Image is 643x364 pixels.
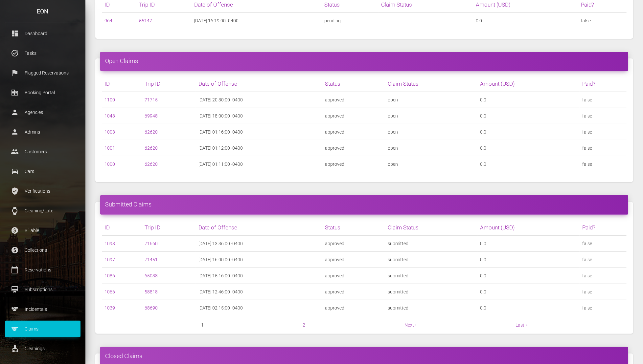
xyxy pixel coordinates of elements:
[5,104,80,120] a: person Agencies
[322,156,385,172] td: approved
[145,289,158,294] a: 58818
[5,321,80,337] a: sports Claims
[196,268,322,284] td: [DATE] 15:16:00 -0400
[385,156,477,172] td: open
[322,76,385,92] th: Status
[322,268,385,284] td: approved
[10,225,76,235] p: Billable
[385,251,477,268] td: submitted
[5,242,80,258] a: paid Collections
[10,29,76,38] p: Dashboard
[385,300,477,316] td: submitted
[477,284,580,300] td: 0.0
[580,268,627,284] td: false
[385,284,477,300] td: submitted
[322,251,385,268] td: approved
[196,284,322,300] td: [DATE] 12:46:00 -0400
[10,304,76,314] p: Incidentals
[385,76,477,92] th: Claim Status
[5,203,80,219] a: watch Cleaning/Late
[196,220,322,236] th: Date of Offense
[145,241,158,246] a: 71660
[196,140,322,156] td: [DATE] 01:12:00 -0400
[477,268,580,284] td: 0.0
[10,107,76,117] p: Agencies
[10,166,76,176] p: Cars
[5,281,80,298] a: card_membership Subscriptions
[477,251,580,268] td: 0.0
[105,200,623,208] h4: Submitted Claims
[102,321,627,329] nav: pager
[580,108,627,124] td: false
[516,322,527,328] a: Last »
[10,245,76,255] p: Collections
[10,285,76,294] p: Subscriptions
[5,84,80,101] a: corporate_fare Booking Portal
[196,124,322,140] td: [DATE] 01:16:00 -0400
[322,140,385,156] td: approved
[5,340,80,357] a: cleaning_services Cleanings
[580,140,627,156] td: false
[385,140,477,156] td: open
[104,257,115,262] a: 1097
[10,324,76,334] p: Claims
[10,265,76,275] p: Reservations
[145,129,158,135] a: 62620
[145,145,158,151] a: 62620
[145,257,158,262] a: 71451
[580,300,627,316] td: false
[102,76,142,92] th: ID
[477,235,580,251] td: 0.0
[10,186,76,196] p: Verifications
[145,97,158,102] a: 71715
[145,113,158,118] a: 69948
[303,322,306,328] a: 2
[105,352,623,360] h4: Closed Claims
[477,140,580,156] td: 0.0
[5,25,80,42] a: dashboard Dashboard
[196,235,322,251] td: [DATE] 13:36:00 -0400
[196,251,322,268] td: [DATE] 16:00:00 -0400
[139,18,152,23] a: 55147
[580,92,627,108] td: false
[10,68,76,78] p: Flagged Reservations
[385,220,477,236] th: Claim Status
[322,124,385,140] td: approved
[580,156,627,172] td: false
[145,161,158,167] a: 62620
[5,222,80,239] a: paid Billable
[10,344,76,353] p: Cleanings
[196,300,322,316] td: [DATE] 02:15:00 -0400
[5,143,80,160] a: people Customers
[322,284,385,300] td: approved
[104,113,115,118] a: 1043
[322,108,385,124] td: approved
[145,273,158,278] a: 65038
[580,284,627,300] td: false
[477,124,580,140] td: 0.0
[196,76,322,92] th: Date of Offense
[477,108,580,124] td: 0.0
[5,301,80,317] a: sports Incidentals
[104,289,115,294] a: 1066
[580,235,627,251] td: false
[104,145,115,151] a: 1001
[104,161,115,167] a: 1000
[196,92,322,108] td: [DATE] 20:30:00 -0400
[10,48,76,58] p: Tasks
[477,76,580,92] th: Amount (USD)
[5,183,80,199] a: verified_user Verifications
[102,220,142,236] th: ID
[142,76,195,92] th: Trip ID
[322,300,385,316] td: approved
[580,251,627,268] td: false
[580,76,627,92] th: Paid?
[5,163,80,180] a: drive_eta Cars
[145,305,158,310] a: 68690
[477,92,580,108] td: 0.0
[104,18,112,23] a: 964
[473,13,578,29] td: 0.0
[477,220,580,236] th: Amount (USD)
[477,300,580,316] td: 0.0
[385,108,477,124] td: open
